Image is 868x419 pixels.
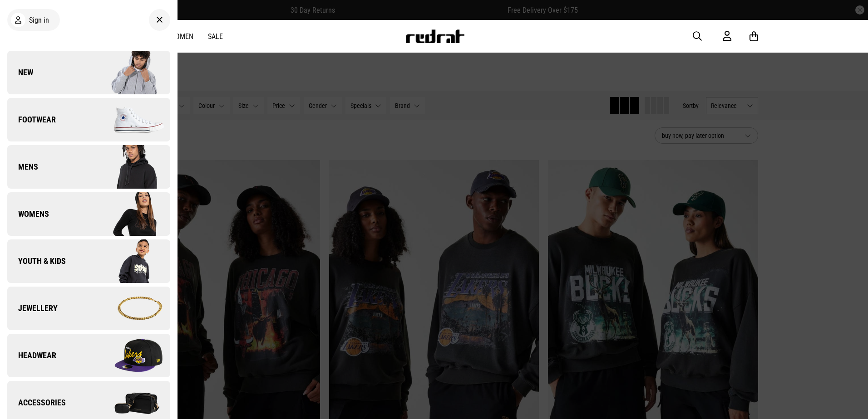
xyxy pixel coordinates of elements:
a: Women [170,32,193,41]
span: Youth & Kids [7,256,66,267]
span: Jewellery [7,303,58,314]
a: Jewellery Company [7,287,170,330]
a: Footwear Company [7,98,170,141]
a: Mens Company [7,145,170,189]
a: Womens Company [7,192,170,236]
span: Footwear [7,114,56,125]
span: Sign in [29,16,49,24]
img: Redrat logo [405,29,465,43]
a: New Company [7,51,170,94]
button: Open LiveChat chat widget [7,4,35,31]
span: New [7,67,33,78]
img: Company [89,144,170,190]
span: Womens [7,209,49,219]
img: Company [89,286,170,331]
img: Company [89,191,170,237]
a: Youth & Kids Company [7,239,170,283]
img: Company [89,50,170,95]
a: Sale [208,32,223,41]
img: Company [89,333,170,378]
img: Company [89,97,170,142]
span: Headwear [7,350,56,361]
a: Headwear Company [7,334,170,377]
span: Mens [7,161,38,172]
span: Accessories [7,397,66,408]
img: Company [89,239,170,284]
